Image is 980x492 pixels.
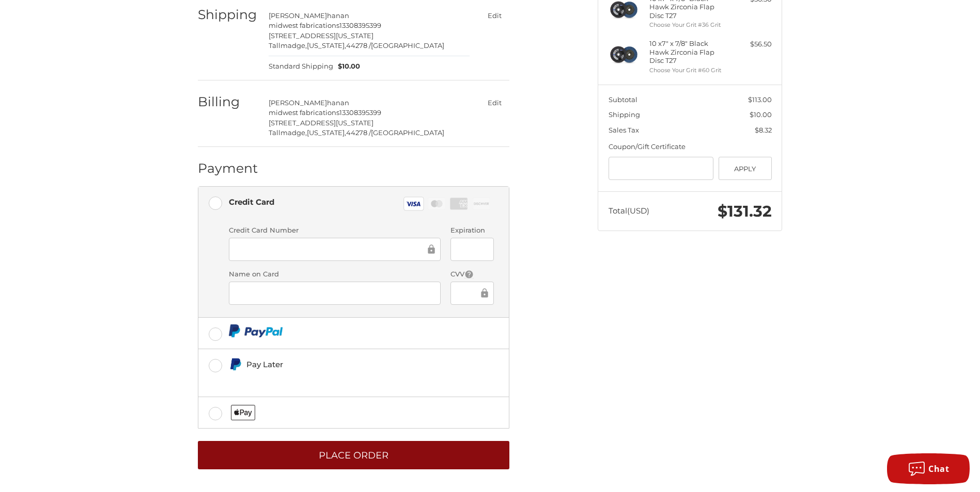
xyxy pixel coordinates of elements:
[649,39,728,64] h4: 10 x 7" x 7/8" Black Hawk Zirconia Flap Disc T27
[755,126,772,134] span: $8.32
[333,61,361,72] span: $10.00
[887,453,970,484] button: Chat
[269,21,339,29] span: midwest fabrications
[269,128,307,137] span: Tallmadge,
[609,142,772,152] div: Coupon/Gift Certificate
[450,225,493,236] label: Expiration
[269,99,327,107] span: [PERSON_NAME]
[479,8,509,23] button: Edit
[609,206,649,216] span: Total (USD)
[198,441,509,469] button: Place Order
[229,324,283,337] img: PayPal icon
[229,269,441,280] label: Name on Card
[339,108,381,117] span: 13308395399
[269,11,327,20] span: [PERSON_NAME]
[649,66,728,75] li: Choose Your Grit #60 Grit
[731,39,772,50] div: $56.50
[269,108,339,117] span: midwest fabrications
[236,243,426,255] iframe: Secure Credit Card Frame - Credit Card Number
[269,41,307,50] span: Tallmadge,
[719,157,772,180] button: Apply
[479,95,509,110] button: Edit
[229,358,242,371] img: Pay Later icon
[609,95,637,104] span: Subtotal
[198,160,258,176] h2: Payment
[750,110,772,119] span: $10.00
[649,21,728,29] li: Choose Your Grit #36 Grit
[748,95,772,104] span: $113.00
[371,128,444,137] span: [GEOGRAPHIC_DATA]
[458,287,478,299] iframe: Secure Credit Card Frame - CVV
[346,41,371,50] span: 44278 /
[229,375,439,384] iframe: PayPal Message 1
[307,41,346,50] span: [US_STATE],
[269,31,374,40] span: [STREET_ADDRESS][US_STATE]
[229,225,441,236] label: Credit Card Number
[198,94,258,110] h2: Billing
[450,269,493,280] label: CVV
[198,7,258,23] h2: Shipping
[307,128,346,137] span: [US_STATE],
[458,243,486,255] iframe: Secure Credit Card Frame - Expiration Date
[371,41,444,50] span: [GEOGRAPHIC_DATA]
[246,356,438,373] div: Pay Later
[609,157,714,180] input: Gift Certificate or Coupon Code
[236,287,433,299] iframe: Secure Credit Card Frame - Cardholder Name
[231,405,255,420] img: Applepay icon
[609,110,640,119] span: Shipping
[327,99,349,107] span: hanan
[718,202,772,221] span: $131.32
[928,463,949,474] span: Chat
[346,128,371,137] span: 44278 /
[327,11,349,20] span: hanan
[269,119,374,127] span: [STREET_ADDRESS][US_STATE]
[609,126,639,134] span: Sales Tax
[269,61,333,72] span: Standard Shipping
[229,193,274,210] div: Credit Card
[339,21,381,29] span: 13308395399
